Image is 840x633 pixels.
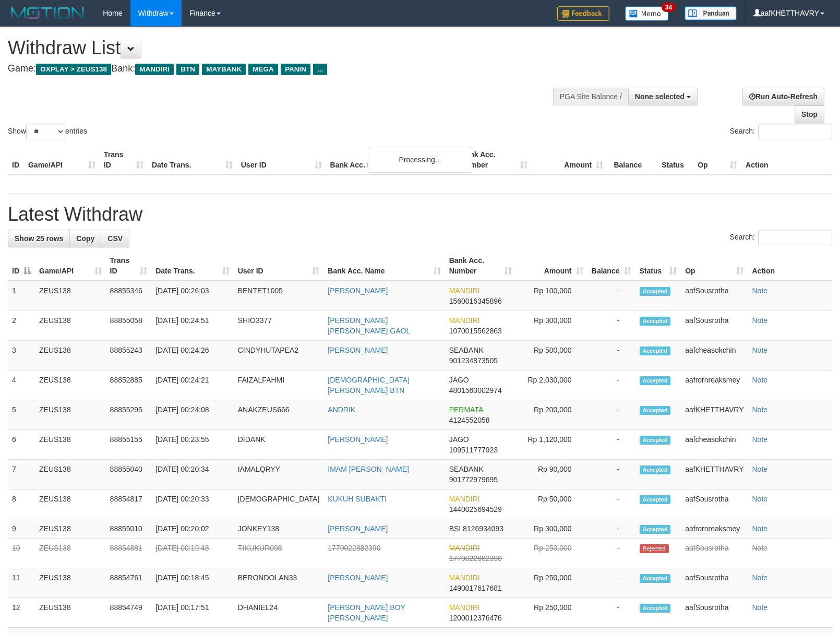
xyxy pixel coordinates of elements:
td: 11 [8,568,35,598]
td: aafSousrotha [681,539,748,568]
td: aafKHETTHAVRY [681,400,748,430]
span: Copy [76,234,94,243]
td: ZEUS138 [35,568,106,598]
a: Note [752,524,767,533]
th: Trans ID [100,145,148,175]
input: Search: [758,230,832,245]
td: ZEUS138 [35,371,106,400]
td: Rp 300,000 [516,519,587,539]
td: 7 [8,460,35,489]
td: 3 [8,341,35,371]
span: Accepted [640,604,671,613]
th: Game/API [24,145,100,175]
span: Accepted [640,406,671,415]
td: Rp 100,000 [516,281,587,311]
a: Note [752,603,767,612]
td: Rp 50,000 [516,489,587,519]
span: Copy 8126934093 to clipboard [463,524,503,533]
td: 88855040 [106,460,152,489]
td: [DATE] 00:23:55 [151,430,234,460]
img: Button%20Memo.svg [625,6,669,21]
th: ID: activate to sort column descending [8,251,35,281]
th: Action [741,145,832,175]
a: IMAM [PERSON_NAME] [328,465,409,473]
span: Copy 901234873505 to clipboard [449,356,498,365]
th: User ID [237,145,326,175]
span: Accepted [640,574,671,583]
th: Bank Acc. Number [456,145,532,175]
td: - [587,341,635,371]
td: 88855010 [106,519,152,539]
a: 1770022882390 [328,544,380,552]
td: - [587,598,635,628]
td: - [587,371,635,400]
span: Copy 901772979695 to clipboard [449,475,498,484]
td: Rp 500,000 [516,341,587,371]
span: Accepted [640,525,671,534]
label: Show entries [8,124,87,139]
th: User ID: activate to sort column ascending [234,251,324,281]
a: [PERSON_NAME] BOY [PERSON_NAME] [328,603,405,622]
td: aafSousrotha [681,489,748,519]
td: ZEUS138 [35,598,106,628]
h4: Game: Bank: [8,64,549,74]
th: Op: activate to sort column ascending [681,251,748,281]
span: None selected [635,92,685,101]
td: ZEUS138 [35,400,106,430]
td: FAIZALFAHMI [234,371,324,400]
a: Note [752,316,767,325]
button: None selected [628,88,698,105]
td: aafcheasokchin [681,341,748,371]
td: [DATE] 00:26:03 [151,281,234,311]
td: ZEUS138 [35,281,106,311]
span: MANDIRI [449,603,480,612]
th: Trans ID: activate to sort column ascending [106,251,152,281]
span: OXPLAY > ZEUS138 [36,64,111,75]
span: BTN [176,64,199,75]
td: TIKUKUR098 [234,539,324,568]
span: Copy 1560016345896 to clipboard [449,297,502,305]
span: SEABANK [449,465,484,473]
a: [PERSON_NAME] [328,346,388,354]
td: aafSousrotha [681,598,748,628]
td: DHANIEL24 [234,598,324,628]
a: Note [752,465,767,473]
img: MOTION_logo.png [8,5,87,21]
span: MANDIRI [135,64,174,75]
th: Bank Acc. Number: activate to sort column ascending [445,251,516,281]
input: Search: [758,124,832,139]
span: MANDIRI [449,286,480,295]
td: aafcheasokchin [681,430,748,460]
td: - [587,460,635,489]
td: 88855346 [106,281,152,311]
h1: Withdraw List [8,38,549,58]
a: Note [752,495,767,503]
td: Rp 90,000 [516,460,587,489]
td: 1 [8,281,35,311]
th: ID [8,145,24,175]
td: aafrornreaksmey [681,371,748,400]
td: [DATE] 00:18:45 [151,568,234,598]
select: Showentries [26,124,65,139]
span: Accepted [640,465,671,474]
td: 88855155 [106,430,152,460]
td: ZEUS138 [35,489,106,519]
span: Accepted [640,436,671,445]
th: Op [693,145,741,175]
td: BENTET1005 [234,281,324,311]
td: 4 [8,371,35,400]
span: Copy 1440025694529 to clipboard [449,505,502,513]
td: 88854749 [106,598,152,628]
td: DIDANK [234,430,324,460]
label: Search: [730,124,832,139]
td: ANAKZEUS666 [234,400,324,430]
td: ZEUS138 [35,460,106,489]
span: MANDIRI [449,316,480,325]
td: Rp 200,000 [516,400,587,430]
span: MANDIRI [449,574,480,582]
a: ANDRIK [328,405,355,414]
td: [DATE] 00:24:08 [151,400,234,430]
span: PANIN [281,64,310,75]
td: Rp 300,000 [516,311,587,341]
th: Bank Acc. Name [326,145,457,175]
